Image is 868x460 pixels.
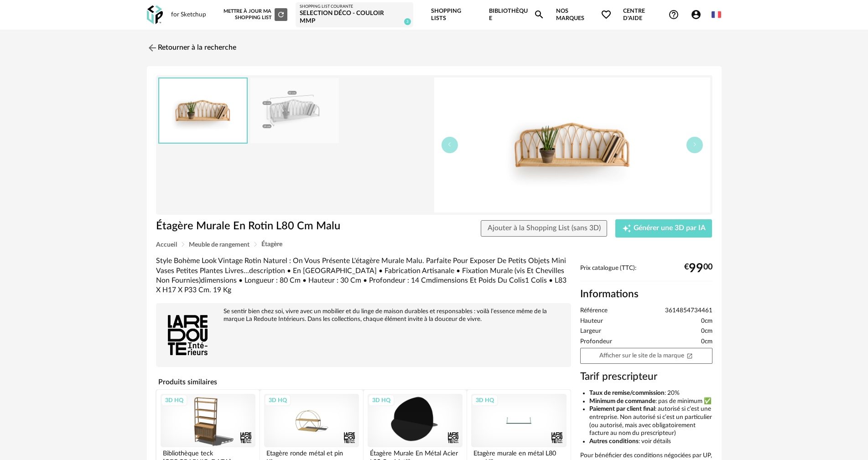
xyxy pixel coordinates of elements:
[156,242,177,248] span: Accueil
[265,394,291,406] div: 3D HQ
[623,7,679,22] span: Centre d'aideHelp Circle Outline icon
[156,256,571,295] div: Style Bohème Look Vintage Rotin Naturel : On Vous Présente L'étagère Murale Malu. Parfaite Pour E...
[689,265,703,272] span: 99
[434,78,710,212] img: 1ec0423a754c4ecc0b649e5c52d943a5.jpg
[589,398,712,406] li: : pas de minimum ✅
[368,394,395,406] div: 3D HQ
[580,348,712,364] a: Afficher sur le site de la marqueOpen In New icon
[580,288,712,301] h2: Informations
[589,405,712,437] li: : autorisé si c’est une entreprise. Non autorisé si c’est un particulier (ou autorisé, mais avec ...
[580,338,612,346] span: Profondeur
[488,224,601,232] span: Ajouter à la Shopping List (sans 3D)
[161,394,187,406] div: 3D HQ
[580,327,601,336] span: Largeur
[156,241,712,248] div: Breadcrumb
[580,370,712,383] h3: Tarif prescripteur
[300,10,409,26] div: Selection déco - Couloir MMP
[589,389,712,398] li: : 20%
[691,9,706,20] span: Account Circle icon
[580,307,608,315] span: Référence
[161,308,215,362] img: brand logo
[701,338,712,346] span: 0cm
[481,220,608,237] button: Ajouter à la Shopping List (sans 3D)
[300,4,409,26] a: Shopping List courante Selection déco - Couloir MMP 3
[534,9,545,20] span: Magnify icon
[156,375,571,389] h4: Produits similaires
[222,8,287,21] div: Mettre à jour ma Shopping List
[171,11,206,19] div: for Sketchup
[147,42,158,53] img: svg+xml;base64,PHN2ZyB3aWR0aD0iMjQiIGhlaWdodD0iMjQiIHZpZXdCb3g9IjAgMCAyNCAyNCIgZmlsbD0ibm9uZSIgeG...
[601,9,612,20] span: Heart Outline icon
[665,307,712,315] span: 3614854734461
[472,394,498,406] div: 3D HQ
[156,219,383,233] h1: Étagère Murale En Rotin L80 Cm Malu
[147,5,163,24] img: OXP
[615,219,712,238] button: Creation icon Générer une 3D par IA
[161,308,567,323] div: Se sentir bien chez soi, vivre avec un mobilier et du linge de maison durables et responsables : ...
[684,265,712,272] div: € 00
[159,78,247,143] img: 1ec0423a754c4ecc0b649e5c52d943a5.jpg
[580,264,712,281] div: Prix catalogue (TTC):
[701,327,712,336] span: 0cm
[277,12,285,17] span: Refresh icon
[189,242,249,248] span: Meuble de rangement
[712,10,722,20] img: fr
[701,317,712,326] span: 0cm
[261,241,282,248] span: Étagère
[300,4,409,10] div: Shopping List courante
[589,406,655,412] b: Paiement par client final
[691,9,702,20] span: Account Circle icon
[250,78,339,143] img: d41e1b6edb87ebc3081cb0d02fcab55a.jpg
[668,9,679,20] span: Help Circle Outline icon
[622,224,631,233] span: Creation icon
[580,317,603,326] span: Hauteur
[147,38,236,58] a: Retourner à la recherche
[686,352,693,358] span: Open In New icon
[589,390,665,396] b: Taux de remise/commission
[404,18,411,25] span: 3
[589,438,712,446] li: : voir détails
[589,398,655,404] b: Minimum de commande
[589,438,639,444] b: Autres conditions
[634,225,706,232] span: Générer une 3D par IA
